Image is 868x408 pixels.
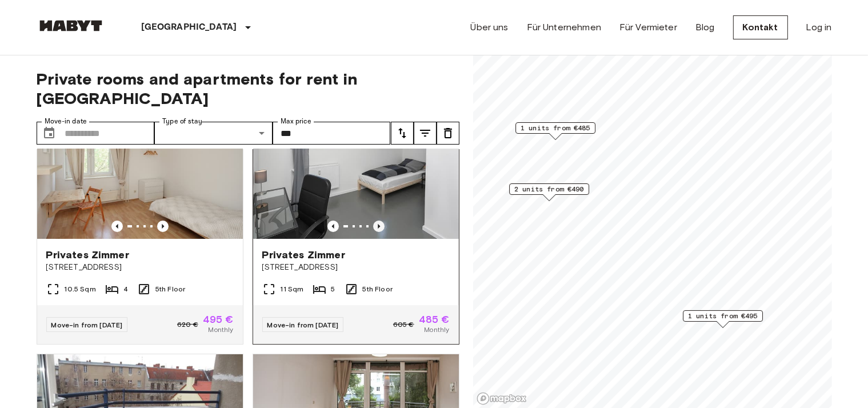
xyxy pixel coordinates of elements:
div: Map marker [683,310,763,328]
a: Mapbox logo [477,392,527,405]
button: tune [414,122,437,145]
label: Type of stay [162,117,202,126]
span: Privates Zimmer [46,248,129,262]
button: tune [437,122,459,145]
a: Für Vermieter [619,21,677,34]
span: 4 [123,284,128,294]
span: 1 units from €495 [688,311,758,321]
label: Move-in date [45,117,87,126]
button: Previous image [157,221,169,232]
a: Über uns [471,21,509,34]
button: Previous image [373,221,385,232]
span: 2 units from €490 [514,184,584,194]
div: Map marker [509,183,589,201]
img: Habyt [37,20,105,31]
span: Monthly [208,325,233,335]
span: 11 Sqm [281,284,304,294]
span: 1 units from €485 [521,123,590,133]
span: [STREET_ADDRESS] [46,262,234,273]
p: [GEOGRAPHIC_DATA] [142,21,237,34]
span: 485 € [419,314,450,325]
span: 5th Floor [363,284,393,294]
span: Move-in from [DATE] [267,321,339,329]
img: Marketing picture of unit DE-01-193-02M [37,102,243,239]
a: Marketing picture of unit DE-01-258-05MPrevious imagePrevious imagePrivates Zimmer[STREET_ADDRESS... [253,101,459,345]
span: 495 € [203,314,234,325]
span: 5 [331,284,335,294]
span: 620 € [177,319,198,330]
img: Marketing picture of unit DE-01-258-05M [253,102,459,239]
span: Move-in from [DATE] [51,321,123,329]
a: Für Unternehmen [527,21,601,34]
span: Monthly [424,325,449,335]
span: Private rooms and apartments for rent in [GEOGRAPHIC_DATA] [37,69,459,108]
span: [STREET_ADDRESS] [262,262,450,273]
button: Choose date [38,122,61,145]
a: Kontakt [733,15,788,39]
span: Privates Zimmer [262,248,345,262]
span: 10.5 Sqm [65,284,96,294]
div: Map marker [515,122,595,140]
button: Previous image [111,221,123,232]
button: Previous image [327,221,339,232]
a: Blog [695,21,715,34]
span: 5th Floor [155,284,185,294]
a: Log in [806,21,832,34]
button: tune [391,122,414,145]
span: 605 € [393,319,414,330]
label: Max price [281,117,311,126]
a: Marketing picture of unit DE-01-193-02MPrevious imagePrevious imagePrivates Zimmer[STREET_ADDRESS... [37,101,243,345]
